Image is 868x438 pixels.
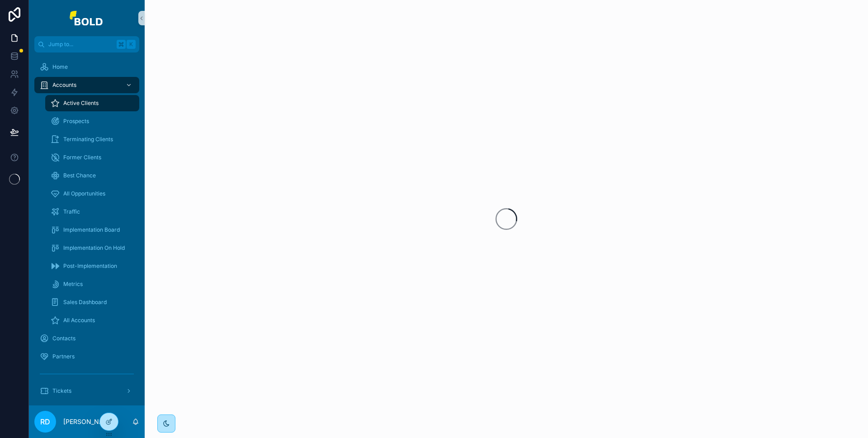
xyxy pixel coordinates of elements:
[34,330,139,347] a: Contacts
[45,240,139,256] a: Implementation On Hold
[40,416,50,427] span: RD
[63,190,105,197] span: All Opportunities
[45,294,139,310] a: Sales Dashboard
[52,81,76,89] span: Accounts
[34,36,139,52] button: Jump to...K
[34,348,139,365] a: Partners
[52,63,68,71] span: Home
[45,186,139,202] a: All Opportunities
[48,41,113,48] span: Jump to...
[52,335,75,342] span: Contacts
[45,204,139,220] a: Traffic
[63,136,113,143] span: Terminating Clients
[63,262,117,270] span: Post-Implementation
[63,244,125,252] span: Implementation On Hold
[45,258,139,274] a: Post-Implementation
[45,131,139,148] a: Terminating Clients
[29,52,145,405] div: scrollable content
[63,317,95,324] span: All Accounts
[63,299,107,306] span: Sales Dashboard
[45,312,139,328] a: All Accounts
[45,276,139,292] a: Metrics
[127,41,135,48] span: K
[52,353,75,360] span: Partners
[63,281,83,288] span: Metrics
[45,113,139,129] a: Prospects
[45,222,139,238] a: Implementation Board
[34,59,139,75] a: Home
[45,149,139,166] a: Former Clients
[63,154,101,161] span: Former Clients
[63,226,120,233] span: Implementation Board
[63,172,96,179] span: Best Chance
[45,167,139,184] a: Best Chance
[63,208,80,215] span: Traffic
[34,77,139,93] a: Accounts
[63,100,99,107] span: Active Clients
[52,387,71,395] span: Tickets
[34,383,139,399] a: Tickets
[63,118,89,125] span: Prospects
[63,417,115,426] p: [PERSON_NAME]
[45,95,139,111] a: Active Clients
[70,11,104,25] img: App logo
